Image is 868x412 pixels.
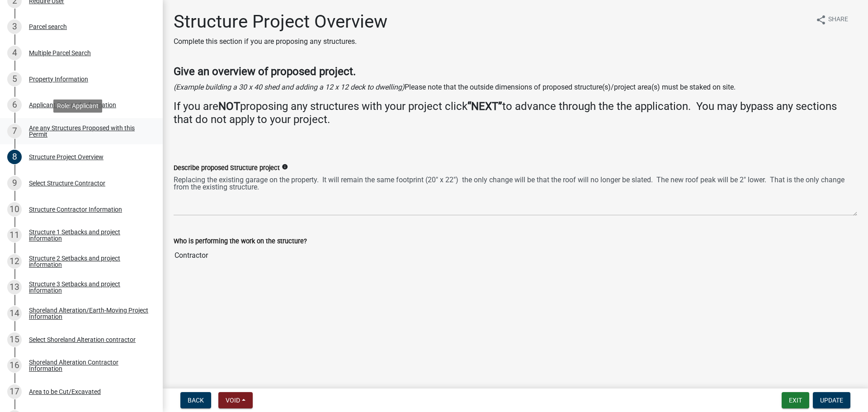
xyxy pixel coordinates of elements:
[29,281,148,294] div: Structure 3 Setbacks and project information
[7,254,22,269] div: 12
[7,98,22,112] div: 6
[29,154,104,160] div: Structure Project Overview
[828,14,848,25] span: Share
[180,392,211,408] button: Back
[7,228,22,242] div: 11
[816,14,826,25] i: share
[808,11,855,28] button: shareShare
[282,164,288,170] i: info
[7,358,22,373] div: 16
[53,99,102,113] div: Role: Applicant
[218,392,253,408] button: Void
[174,238,307,245] label: Who is performing the work on the structure?
[782,392,809,408] button: Exit
[820,397,843,404] span: Update
[29,76,88,82] div: Property Information
[174,65,356,78] strong: Give an overview of proposed project.
[7,150,22,164] div: 8
[174,83,405,91] i: (Example building a 30 x 40 shed and adding a 12 x 12 deck to dwelling)
[174,165,280,171] label: Describe proposed Structure project
[29,180,105,186] div: Select Structure Contractor
[174,11,387,33] h1: Structure Project Overview
[29,125,148,137] div: Are any Structures Proposed with this Permit
[174,100,857,126] h4: If you are proposing any structures with your project click to advance through the the applicatio...
[29,388,101,395] div: Area to be Cut/Excavated
[29,359,148,372] div: Shoreland Alteration Contractor Information
[226,397,240,404] span: Void
[7,46,22,60] div: 4
[7,124,22,138] div: 7
[29,206,122,213] div: Structure Contractor Information
[29,24,67,30] div: Parcel search
[7,332,22,347] div: 15
[29,336,136,343] div: Select Shoreland Alteration contractor
[7,202,22,217] div: 10
[29,102,116,108] div: Applicant Role and Information
[7,19,22,34] div: 3
[29,50,91,56] div: Multiple Parcel Search
[188,397,204,404] span: Back
[7,176,22,190] div: 9
[7,306,22,321] div: 14
[813,392,850,408] button: Update
[29,229,148,242] div: Structure 1 Setbacks and project information
[467,100,502,113] strong: “NEXT”
[174,82,857,93] p: Please note that the outside dimensions of proposed structure(s)/project area(s) must be staked o...
[174,36,387,47] p: Complete this section if you are proposing any structures.
[29,255,148,268] div: Structure 2 Setbacks and project information
[7,280,22,294] div: 13
[7,384,22,399] div: 17
[7,72,22,86] div: 5
[29,307,148,320] div: Shoreland Alteration/Earth-Moving Project Information
[218,100,240,113] strong: NOT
